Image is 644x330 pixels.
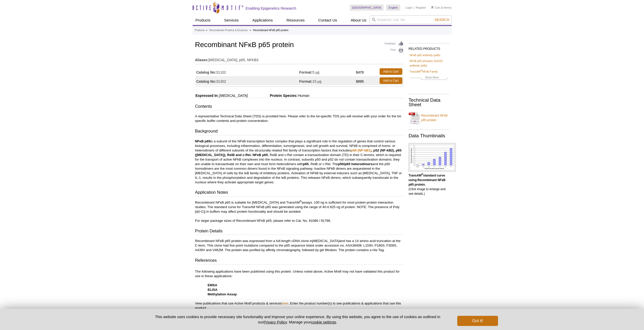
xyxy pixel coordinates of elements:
a: here [282,301,288,305]
h3: References [195,257,404,265]
h2: Enabling Epigenetics Research [246,6,296,11]
strong: Catalog No: [196,79,216,84]
span: Protein Species: [249,94,298,98]
strong: Format: [299,79,313,84]
p: (Click image to enlarge and see details.) [409,173,449,196]
button: Search [433,17,451,22]
a: Applications [249,15,276,25]
a: p50 (NF-kB1) [351,148,371,152]
li: » [206,29,207,32]
td: 31302 [195,76,299,85]
h3: Protein Details [195,228,404,235]
span: Human [298,94,309,98]
a: [GEOGRAPHIC_DATA] [350,5,384,11]
sup: ® [421,173,423,176]
a: Show More [410,75,448,81]
button: cookie settings [311,320,336,324]
h2: RELATED PRODUCTS [409,43,449,52]
p: The following applications have been published using this protein. Unless noted above, Active Mot... [195,269,404,310]
li: | [414,5,414,11]
li: » [250,29,251,32]
p: A representative Technical Data Sheet (TDS) is provided here. Please refer to the lot-specific TD... [195,114,404,123]
a: English [386,5,400,11]
a: TransAM®NFκB Family [410,69,438,74]
h2: Data Thumbnails [409,134,449,138]
a: Resources [283,15,308,25]
strong: p50/p65 heterodimers [338,162,372,166]
h3: Application Notes [195,189,404,196]
a: Register [416,6,426,9]
p: is a subunit of the NFκB transcription factor complex that plays a significant role in the regula... [195,139,404,185]
td: 31102 [195,67,299,76]
input: Keyword, Cat. No. [369,15,452,24]
strong: p65 [303,162,309,166]
li: Recombinant NFκB p65 protein [253,29,288,32]
strong: NFκB p65 [195,139,211,143]
strong: Aliases: [195,58,209,62]
strong: $995 [356,79,364,84]
h1: Recombinant NFκB p65 protein [195,41,404,50]
li: (0 items) [431,5,452,11]
a: Print [385,48,404,53]
strong: , p52 (NF-kB2), p65 ([MEDICAL_DATA]), RelB and c-Rel. [195,148,402,157]
td: 5 µg [299,67,356,76]
a: NFκB p65 antibody (pAb) [410,53,440,57]
strong: ELISA [208,288,218,292]
a: Add to Cart [380,68,402,75]
td: [MEDICAL_DATA], p65, NFKB3 [195,55,404,63]
h2: Technical Data Sheet [409,98,449,107]
strong: NFκB p65 [253,153,268,157]
p: Recombinant NFκB p65 is suitable for [MEDICAL_DATA] and TransAM assays. 100 ng is sufficient for ... [195,200,404,223]
a: Products [193,15,214,25]
a: Privacy Policy [263,320,287,324]
button: Got it! [457,316,498,326]
img: Your Cart [431,6,433,9]
a: Login [405,6,412,9]
span: Expressed In: [195,94,219,98]
strong: $470 [356,70,364,75]
a: NFκB p65 phospho Ser529 antibody (pAb) [410,59,448,68]
p: This website uses cookies to provide necessary site functionality and improve your online experie... [146,314,449,325]
strong: Catalog No: [196,70,216,75]
strong: Format: [299,70,313,75]
td: 15 µg [299,76,356,85]
a: Contact Us [315,15,340,25]
sup: ® [421,69,422,72]
a: About Us [348,15,369,25]
span: Search [434,18,449,22]
a: Products [195,28,205,33]
h3: Background [195,128,404,135]
p: Recombinant NFκB p65 protein was expressed from a full-length cDNA clone in and has a 14 amino ac... [195,239,404,252]
a: Add to Cart [380,77,402,84]
strong: EMSA [208,283,217,287]
sup: ® [300,200,302,203]
a: Recombinant NFκB p65 protein [409,110,449,125]
i: [MEDICAL_DATA] [312,239,339,243]
strong: Methylation Assay [208,292,237,296]
a: Cart [431,6,440,9]
a: Recombinant Proteins & Enzymes [209,28,248,33]
a: Feedback [385,41,404,47]
a: Services [221,15,242,25]
b: TransAM standard curve using Recombinant NFκB p65 protein. [409,174,446,186]
h3: Contents [195,103,404,111]
i: [MEDICAL_DATA] [219,94,248,98]
img: TransAM<sup>®</sup> standard curve using Recombinant NFκB p65 protein. [409,143,456,171]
